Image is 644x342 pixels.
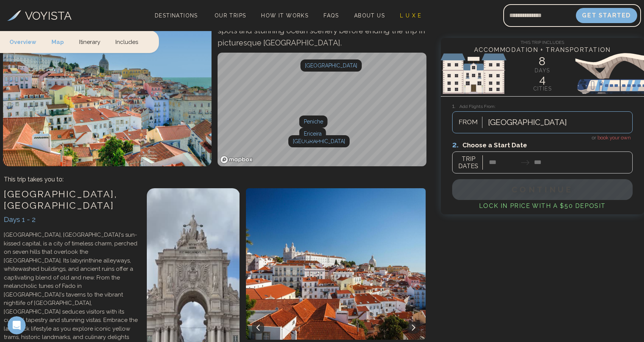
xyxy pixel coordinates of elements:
[354,12,385,19] span: About Us
[512,185,573,194] span: Continue
[299,128,326,140] div: Ericeira
[72,30,108,53] a: Itinerary
[288,135,350,147] div: Map marker
[452,133,633,142] h4: or
[503,6,576,25] input: Email address
[9,30,44,53] a: Overview
[7,10,21,21] img: Voyista Logo
[441,45,644,55] h4: Accommodation + Transportation
[320,10,342,21] a: FAQs
[4,214,139,225] div: Days 1 - 2
[218,53,426,166] canvas: Map
[452,103,459,109] span: 1.
[152,9,201,32] span: Destinations
[397,10,425,21] a: L U X E
[240,188,426,340] img: City of Lisbon
[300,59,362,72] div: Map marker
[300,59,362,72] div: [GEOGRAPHIC_DATA]
[452,201,633,211] h4: Lock in Price with a $50 deposit
[25,7,72,24] h3: VOYISTA
[7,7,72,24] a: VOYISTA
[4,175,64,184] p: This trip takes you to:
[452,102,633,111] h3: Add Flights From:
[324,12,339,19] span: FAQs
[299,116,328,128] div: Map marker
[299,116,328,128] div: Peniche
[220,155,253,164] a: Mapbox homepage
[215,12,246,19] span: Our Trips
[4,188,139,211] h3: [GEOGRAPHIC_DATA] , [GEOGRAPHIC_DATA]
[44,30,72,53] a: Map
[597,135,631,141] span: book your own
[299,128,326,140] div: Map marker
[400,12,422,19] span: L U X E
[441,38,644,45] h4: This Trip Includes
[288,135,350,147] div: [GEOGRAPHIC_DATA]
[8,316,26,334] iframe: Intercom live chat
[441,51,644,96] img: European Sights
[454,117,482,127] span: FROM
[212,10,249,21] a: Our Trips
[576,8,637,23] button: Get Started
[452,179,633,200] button: Continue
[108,30,146,53] a: Includes
[261,12,308,19] span: How It Works
[351,10,388,21] a: About Us
[258,10,311,21] a: How It Works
